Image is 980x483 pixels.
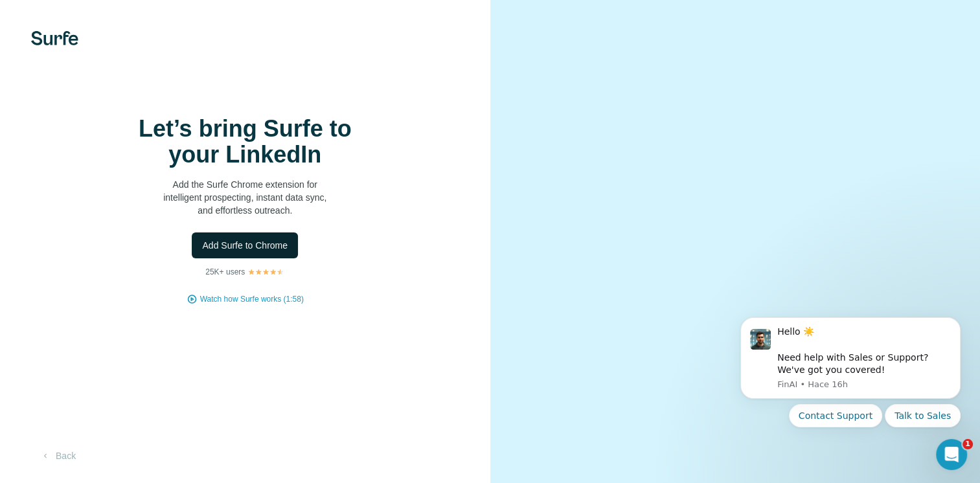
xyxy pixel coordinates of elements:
img: Rating Stars [247,268,284,276]
button: Add Surfe to Chrome [192,232,298,258]
iframe: Intercom live chat [936,439,967,470]
span: 1 [963,439,973,449]
p: 25K+ users [205,266,245,278]
button: Watch how Surfe works (1:58) [200,293,304,305]
p: Add the Surfe Chrome extension for intelligent prospecting, instant data sync, and effortless out... [115,178,374,217]
img: Surfe's logo [31,31,78,45]
button: Back [31,444,85,467]
h1: Let’s bring Surfe to your LinkedIn [115,116,374,168]
span: Add Surfe to Chrome [202,239,288,252]
iframe: Intercom notifications mensaje [721,302,980,477]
